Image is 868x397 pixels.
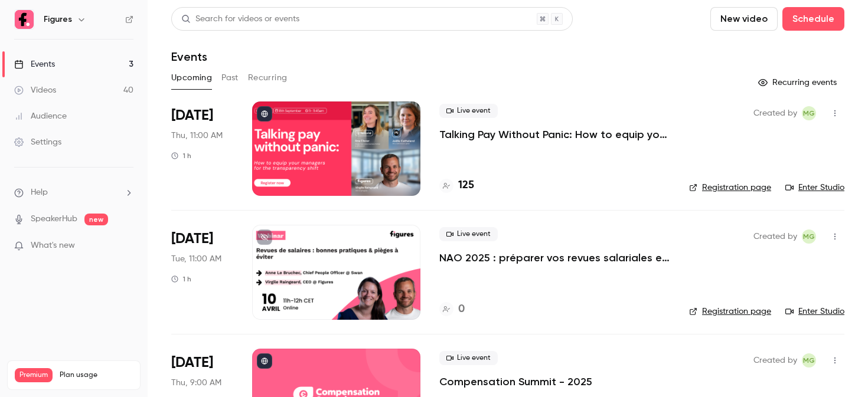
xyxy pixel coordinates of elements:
[689,182,771,193] a: Registration page
[31,186,48,199] span: Help
[14,84,56,96] div: Videos
[439,104,498,118] span: Live event
[458,178,474,193] h4: 125
[689,306,771,317] a: Registration page
[15,10,34,29] img: Figures
[753,106,797,120] span: Created by
[221,68,239,87] button: Past
[171,229,213,248] span: [DATE]
[710,7,778,31] button: New video
[60,370,133,380] span: Plan usage
[803,106,815,120] span: MG
[439,127,670,142] a: Talking Pay Without Panic: How to equip your managers for the transparency shift
[439,375,592,389] a: Compensation Summit - 2025
[802,229,816,244] span: Mégane Gateau
[171,101,233,196] div: Sep 18 Thu, 11:00 AM (Europe/Paris)
[171,50,207,64] h1: Events
[782,7,844,31] button: Schedule
[14,186,133,199] li: help-dropdown-opener
[14,136,61,148] div: Settings
[171,151,191,160] div: 1 h
[439,251,670,265] a: NAO 2025 : préparer vos revues salariales et renforcer le dialogue social
[802,353,816,368] span: Mégane Gateau
[171,225,233,319] div: Oct 7 Tue, 11:00 AM (Europe/Paris)
[171,274,191,284] div: 1 h
[14,58,55,70] div: Events
[31,239,75,252] span: What's new
[15,368,53,382] span: Premium
[14,110,67,122] div: Audience
[803,353,815,368] span: MG
[802,106,816,120] span: Mégane Gateau
[171,106,213,125] span: [DATE]
[439,301,465,317] a: 0
[181,13,299,25] div: Search for videos or events
[84,214,108,225] span: new
[439,227,498,241] span: Live event
[171,253,221,265] span: Tue, 11:00 AM
[119,241,133,251] iframe: Noticeable Trigger
[171,130,223,142] span: Thu, 11:00 AM
[171,68,212,87] button: Upcoming
[753,353,797,368] span: Created by
[31,213,77,225] a: SpeakerHub
[439,351,498,365] span: Live event
[785,306,844,317] a: Enter Studio
[439,178,474,193] a: 125
[803,229,815,244] span: MG
[753,229,797,244] span: Created by
[171,353,213,372] span: [DATE]
[753,73,844,92] button: Recurring events
[785,182,844,193] a: Enter Studio
[248,68,288,87] button: Recurring
[458,301,465,317] h4: 0
[171,377,221,389] span: Thu, 9:00 AM
[44,14,72,25] h6: Figures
